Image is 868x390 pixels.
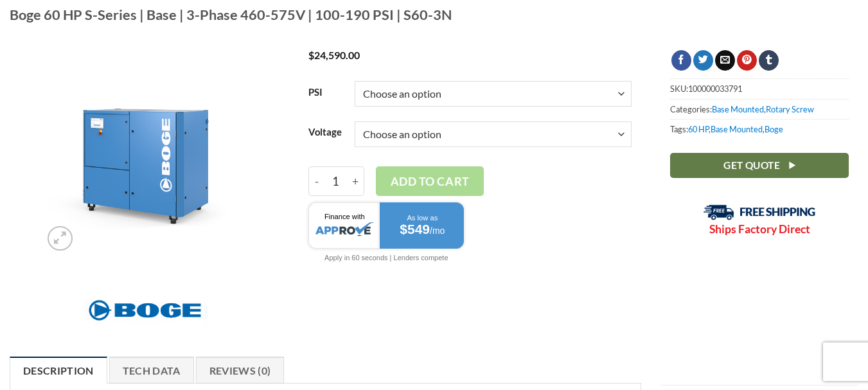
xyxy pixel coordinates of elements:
h1: Boge 60 HP S-Series | Base | 3-Phase 460-575V | 100-190 PSI | S60-3N [10,6,858,24]
a: Share on Twitter [693,50,713,71]
span: SKU: [670,78,849,98]
a: Email to a Friend [715,50,735,71]
a: Base Mounted [712,104,764,114]
a: Tech Data [109,357,194,384]
img: Free Shipping [704,204,816,220]
a: Reviews (0) [196,357,285,384]
bdi: 24,590.00 [308,49,360,61]
a: Rotary Screw [766,104,814,114]
a: Description [10,357,107,384]
span: Categories: , [670,99,849,119]
input: Reduce quantity of Boge 60 HP S-Series | Base | 3-Phase 460-575V | 100-190 PSI | S60-3N [308,166,324,196]
input: Product quantity [324,166,348,196]
a: 60 HP [688,124,709,134]
a: Pin on Pinterest [737,50,757,71]
img: Boge [82,293,208,328]
span: $ [308,49,314,61]
a: Base Mounted [711,124,763,134]
a: Share on Facebook [671,50,691,71]
span: Tags: , , [670,119,849,139]
span: Get Quote [723,157,780,173]
a: Share on Tumblr [759,50,779,71]
a: Boge [765,124,783,134]
a: Zoom [48,226,73,251]
strong: Ships Factory Direct [709,222,810,236]
input: Increase quantity of Boge 60 HP S-Series | Base | 3-Phase 460-575V | 100-190 PSI | S60-3N [348,166,364,196]
a: Get Quote [670,153,849,178]
label: PSI [308,87,342,98]
button: Add to cart [376,166,484,196]
label: Voltage [308,127,342,137]
span: 100000033791 [688,84,742,94]
img: Boge 60 HP S-Series | Base | 3-Phase 460-575V | 100-190 PSI | S60-3N [41,50,248,257]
